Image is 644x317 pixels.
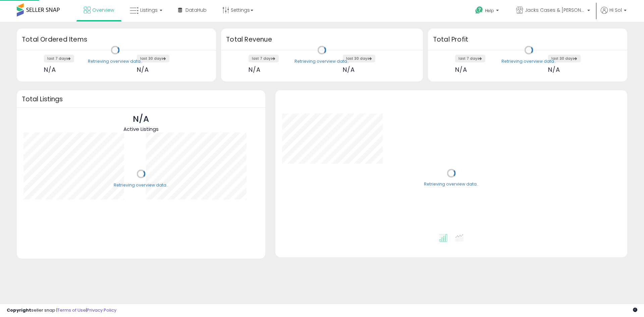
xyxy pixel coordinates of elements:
span: Hi Sol [609,7,622,13]
div: Retrieving overview data.. [114,182,168,188]
span: Jacks Cases & [PERSON_NAME]'s Closet [525,7,585,13]
div: Retrieving overview data.. [424,181,479,188]
div: Retrieving overview data.. [501,58,556,64]
a: Hi Sol [601,7,627,22]
span: Overview [92,7,114,13]
span: Listings [140,7,158,13]
div: Retrieving overview data.. [294,58,349,64]
a: Help [470,1,505,22]
span: DataHub [185,7,207,13]
span: Help [485,8,494,13]
div: Retrieving overview data.. [88,58,143,64]
i: Get Help [475,6,483,14]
